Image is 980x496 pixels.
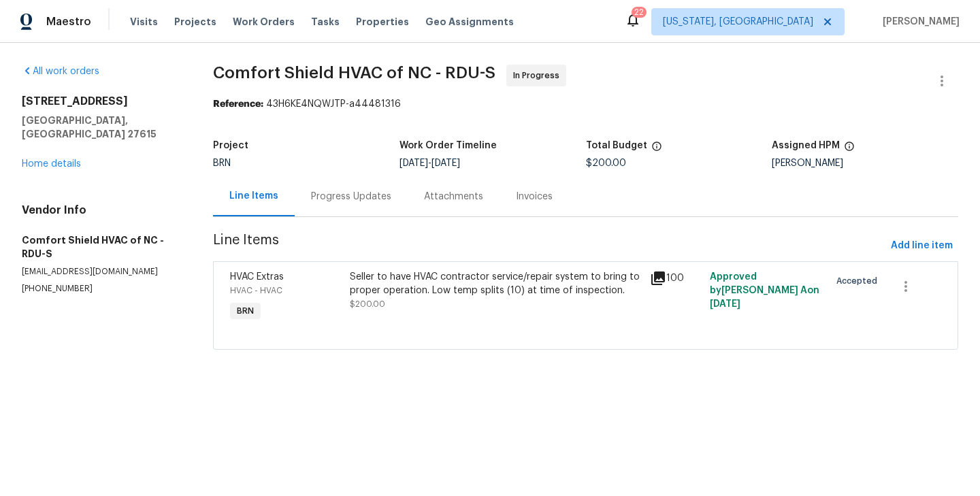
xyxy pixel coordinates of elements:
span: [US_STATE], [GEOGRAPHIC_DATA] [663,15,813,29]
span: [PERSON_NAME] [877,15,960,29]
div: 43H6KE4NQWJTP-a44481316 [213,97,958,111]
div: Line Items [229,189,278,203]
h5: Project [213,141,248,150]
a: All work orders [22,67,99,76]
span: BRN [213,159,231,168]
span: [DATE] [710,299,740,309]
span: Tasks [311,17,340,27]
span: Visits [130,15,158,29]
span: The hpm assigned to this work order. [844,141,855,159]
h5: Total Budget [586,141,647,150]
span: Maestro [46,15,91,29]
span: $200.00 [350,300,385,308]
span: Work Orders [233,15,295,29]
span: HVAC Extras [230,272,284,282]
p: [EMAIL_ADDRESS][DOMAIN_NAME] [22,266,180,278]
div: [PERSON_NAME] [772,159,958,168]
h2: [STREET_ADDRESS] [22,95,180,108]
button: Add line item [885,233,958,259]
div: Invoices [516,190,553,203]
div: 100 [650,270,702,286]
h5: Work Order Timeline [399,141,497,150]
div: 22 [634,5,644,19]
span: [DATE] [399,159,428,168]
span: Line Items [213,233,885,259]
h5: Assigned HPM [772,141,840,150]
span: [DATE] [431,159,460,168]
span: Accepted [836,274,883,288]
h5: Comfort Shield HVAC of NC - RDU-S [22,233,180,261]
span: Approved by [PERSON_NAME] A on [710,272,819,309]
span: BRN [231,304,259,318]
p: [PHONE_NUMBER] [22,283,180,295]
span: - [399,159,460,168]
span: The total cost of line items that have been proposed by Opendoor. This sum includes line items th... [651,141,662,159]
a: Home details [22,159,81,169]
span: HVAC - HVAC [230,286,282,295]
h5: [GEOGRAPHIC_DATA], [GEOGRAPHIC_DATA] 27615 [22,114,180,141]
span: Add line item [891,237,953,254]
span: In Progress [513,69,565,82]
h4: Vendor Info [22,203,180,217]
span: Properties [356,15,409,29]
div: Seller to have HVAC contractor service/repair system to bring to proper operation. Low temp split... [350,270,641,297]
span: Projects [174,15,216,29]
span: $200.00 [586,159,626,168]
b: Reference: [213,99,263,109]
span: Geo Assignments [425,15,514,29]
div: Progress Updates [311,190,391,203]
div: Attachments [424,190,483,203]
span: Comfort Shield HVAC of NC - RDU-S [213,65,495,81]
